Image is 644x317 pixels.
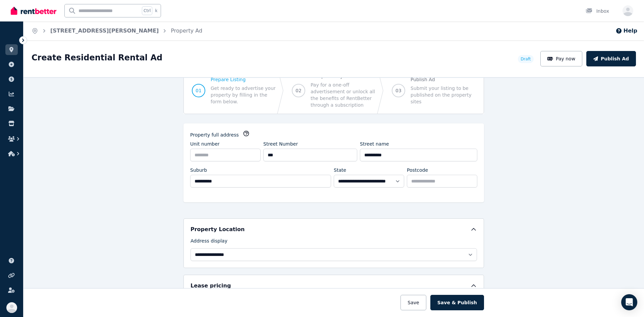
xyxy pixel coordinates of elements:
label: Property full address [190,131,239,138]
div: Inbox [586,8,609,14]
label: Address display [191,237,227,247]
label: Street name [360,141,389,147]
span: Get ready to advertise your property by filling in the form below. [211,85,276,105]
span: Publish Ad [411,76,476,83]
div: Open Intercom Messenger [621,294,637,310]
label: Postcode [407,167,428,173]
span: Pay for a one-off advertisement or unlock all the benefits of RentBetter through a subscription [311,82,376,108]
h5: Property Location [191,225,245,233]
label: State [334,167,346,173]
nav: Breadcrumb [23,21,210,40]
button: Save [400,295,426,310]
button: Help [615,27,637,35]
span: Prepare Listing [211,76,276,83]
span: 03 [395,87,401,94]
span: k [155,8,157,13]
span: Submit your listing to be published on the property sites [411,85,476,105]
span: 01 [196,87,202,94]
button: Publish Ad [586,51,636,66]
label: Unit number [190,141,220,147]
h1: Create Residential Rental Ad [32,52,162,63]
button: Pay now [540,51,583,66]
nav: Progress [183,67,484,114]
span: 02 [296,87,302,94]
span: Draft [521,56,531,62]
a: Property Ad [171,28,202,34]
label: Street Number [263,141,298,147]
img: RentBetter [11,6,56,16]
a: [STREET_ADDRESS][PERSON_NAME] [50,28,159,34]
button: Save & Publish [430,295,484,310]
h5: Lease pricing [191,282,231,290]
span: Ctrl [142,6,152,15]
label: Suburb [190,167,207,173]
